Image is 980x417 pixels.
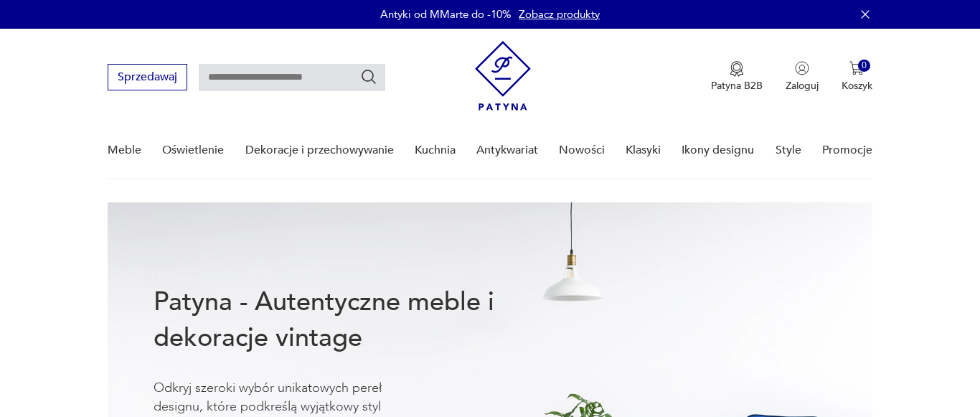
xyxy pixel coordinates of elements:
button: Patyna B2B [711,61,763,93]
a: Promocje [822,123,872,178]
a: Ikony designu [682,123,754,178]
button: Zaloguj [786,61,819,93]
p: Antyki od MMarte do -10% [380,7,512,22]
h1: Patyna - Autentyczne meble i dekoracje vintage [154,284,541,356]
a: Dekoracje i przechowywanie [245,123,394,178]
button: Szukaj [360,68,377,85]
button: 0Koszyk [842,61,872,93]
button: Sprzedawaj [108,64,187,90]
img: Patyna - sklep z meblami i dekoracjami vintage [475,41,531,111]
a: Antykwariat [476,123,538,178]
a: Sprzedawaj [108,73,187,83]
a: Klasyki [626,123,661,178]
p: Koszyk [842,79,872,93]
a: Zobacz produkty [519,7,600,22]
img: Ikonka użytkownika [795,61,809,75]
p: Patyna B2B [711,79,763,93]
a: Oświetlenie [162,123,224,178]
a: Ikona medaluPatyna B2B [711,61,763,93]
a: Kuchnia [415,123,456,178]
a: Nowości [559,123,605,178]
a: Style [776,123,801,178]
div: 0 [858,60,870,72]
img: Ikona koszyka [849,61,864,75]
a: Meble [108,123,141,178]
img: Ikona medalu [730,61,744,77]
p: Zaloguj [786,79,819,93]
